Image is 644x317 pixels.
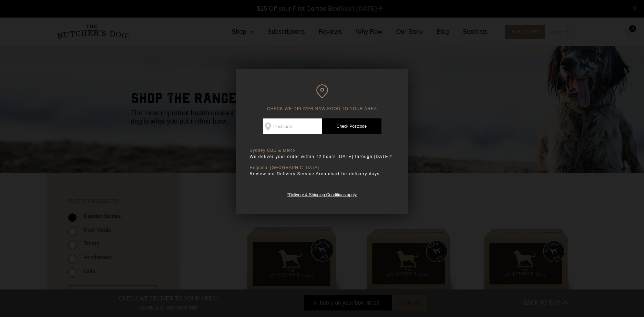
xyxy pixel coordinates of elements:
[250,165,395,170] p: Regional [GEOGRAPHIC_DATA]
[250,170,395,177] p: Review our Delivery Service Area chart for delivery days
[322,118,381,134] a: Check Postcode
[250,148,395,153] p: Sydney CBD & Metro
[263,118,322,134] input: Postcode
[287,191,357,197] a: *Delivery & Shipping Conditions apply
[250,84,395,112] h6: CHECK WE DELIVER RAW FOOD TO YOUR AREA
[250,153,395,160] p: We deliver your order within 72 hours [DATE] through [DATE]*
